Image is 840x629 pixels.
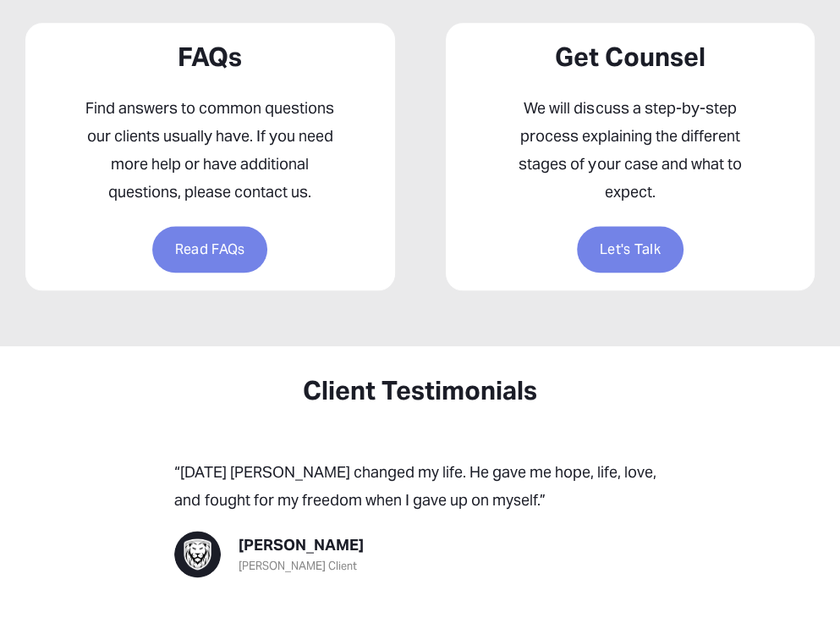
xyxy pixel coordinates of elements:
[174,459,664,514] p: “[DATE] [PERSON_NAME] changed my life. He gave me hope, life, love, and fought for my freedom whe...
[577,226,684,273] a: Let's Talk
[505,41,755,74] h2: Get Counsel
[238,560,363,573] p: [PERSON_NAME] Client
[238,535,363,555] h3: [PERSON_NAME]
[85,41,335,74] h2: FAQs
[124,374,716,408] h3: Client Testimonials
[505,94,755,206] p: We will discuss a step-by-step process explaining the different stages of your case and what to e...
[152,226,267,273] a: Read FAQs
[174,531,221,577] img: Lion_Mark_Circle_Raisin500px.png
[85,94,335,206] p: Find answers to common questions our clients usually have. If you need more help or have addition...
